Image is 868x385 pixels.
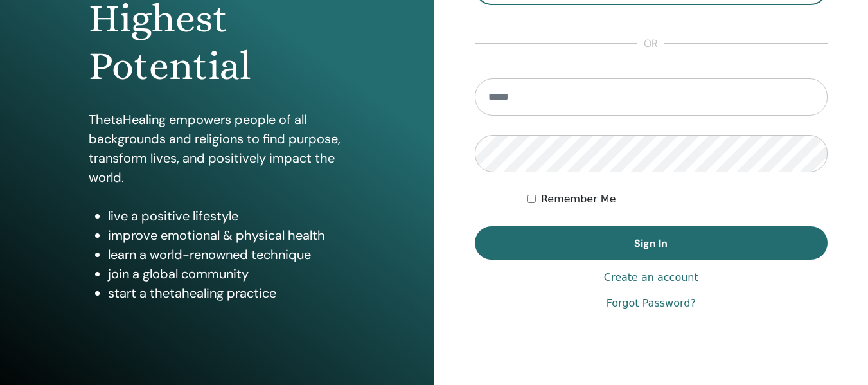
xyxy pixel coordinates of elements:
label: Remember Me [541,192,616,207]
button: Sign In [475,226,828,260]
p: ThetaHealing empowers people of all backgrounds and religions to find purpose, transform lives, a... [89,110,346,187]
span: Sign In [634,237,668,250]
li: live a positive lifestyle [108,206,346,226]
a: Create an account [604,270,698,285]
span: or [637,36,664,51]
div: Keep me authenticated indefinitely or until I manually logout [527,192,828,207]
li: join a global community [108,264,346,283]
li: start a thetahealing practice [108,283,346,303]
li: learn a world-renowned technique [108,245,346,264]
li: improve emotional & physical health [108,226,346,245]
a: Forgot Password? [607,296,696,311]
